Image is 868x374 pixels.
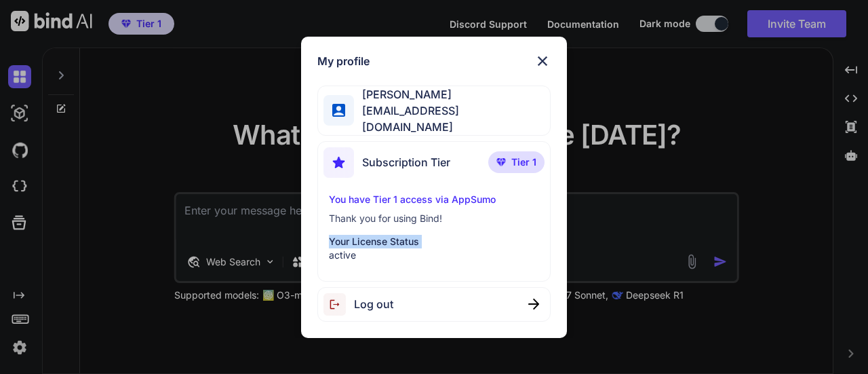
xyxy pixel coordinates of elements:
span: [EMAIL_ADDRESS][DOMAIN_NAME] [354,102,549,135]
img: close [534,53,551,69]
img: subscription [323,147,354,178]
img: profile [332,104,345,117]
img: close [528,299,539,310]
span: [PERSON_NAME] [354,86,549,102]
p: You have Tier 1 access via AppSumo [329,193,538,206]
p: Thank you for using Bind! [329,212,538,225]
span: Tier 1 [511,155,536,169]
p: Your License Status [329,235,538,248]
img: premium [496,158,506,166]
h1: My profile [317,53,370,69]
p: active [329,248,538,262]
span: Log out [354,296,393,312]
span: Subscription Tier [362,154,450,170]
img: logout [323,293,354,316]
